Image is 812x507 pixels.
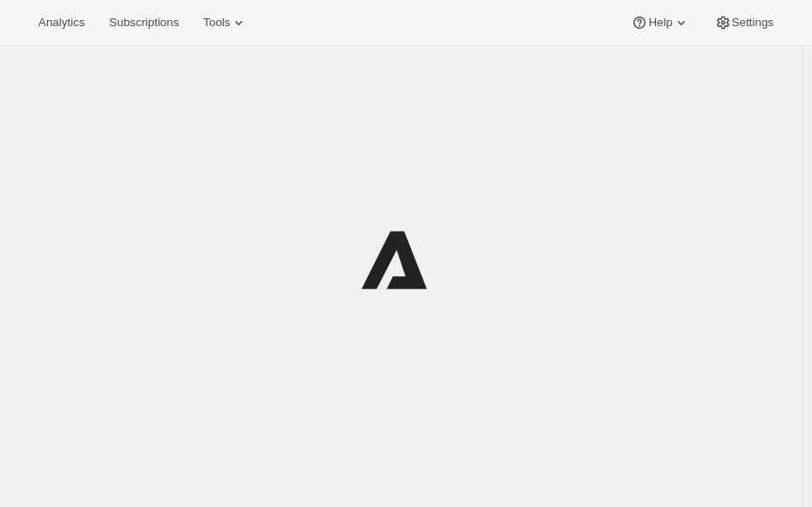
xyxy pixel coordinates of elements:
[620,10,700,35] button: Help
[704,10,784,35] button: Settings
[203,16,230,30] span: Tools
[193,10,258,35] button: Tools
[109,16,179,30] span: Subscriptions
[648,16,672,30] span: Help
[98,10,189,35] button: Subscriptions
[38,16,85,30] span: Analytics
[732,16,774,30] span: Settings
[28,10,95,35] button: Analytics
